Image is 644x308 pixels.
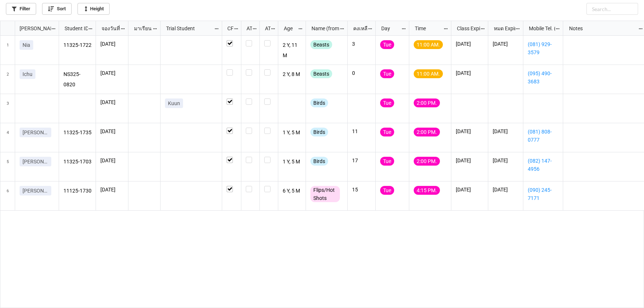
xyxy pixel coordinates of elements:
p: [DATE] [493,157,519,164]
a: (081) 929-3579 [528,40,558,56]
p: 11125-1730 [63,186,92,196]
p: [DATE] [456,40,483,48]
p: [PERSON_NAME] [23,129,48,136]
div: Mobile Tel. (from Nick Name) [524,24,555,32]
p: 15 [352,186,371,193]
p: 6 Y, 5 M [283,186,302,196]
div: Day [377,24,401,32]
p: [DATE] [456,69,483,77]
a: (082) 147-4956 [528,157,558,173]
div: Beasts [310,69,332,78]
span: 3 [7,94,9,123]
p: 11325-1735 [63,128,92,138]
p: 11325-1703 [63,157,92,167]
div: คงเหลือ (from Nick Name) [349,24,368,32]
a: Filter [6,3,36,15]
p: [DATE] [100,40,124,48]
div: Trial Student [162,24,214,32]
span: 4 [7,123,9,152]
div: Birds [310,98,328,107]
div: Time [410,24,443,32]
p: 2 Y, 11 M [283,40,302,60]
div: 11:00 AM. [414,69,443,78]
div: มาเรียน [130,24,153,32]
p: Kuun [168,100,180,107]
div: Class Expiration [452,24,480,32]
div: Name (from Class) [307,24,340,32]
p: Nia [23,41,30,49]
div: Flips/Hot Shots [310,186,340,202]
div: ATT [242,24,252,32]
p: NS325-0820 [63,69,92,89]
div: Tue [380,98,394,107]
div: [PERSON_NAME] Name [15,24,51,32]
a: (090) 245-7171 [528,186,558,202]
div: จองวันที่ [97,24,121,32]
div: 11:00 AM. [414,40,443,49]
span: 6 [7,181,9,210]
p: Ichu [23,70,32,78]
a: (081) 808-0777 [528,128,558,144]
div: Student ID (from [PERSON_NAME] Name) [60,24,88,32]
p: [DATE] [100,157,124,164]
p: 17 [352,157,371,164]
p: [DATE] [456,186,483,193]
p: 1 Y, 5 M [283,128,302,138]
p: [PERSON_NAME] [23,187,48,194]
p: 3 [352,40,371,48]
div: CF [223,24,234,32]
p: [DATE] [456,128,483,135]
span: 1 [7,36,9,65]
p: [PERSON_NAME] [23,158,48,165]
p: 1 Y, 5 M [283,157,302,167]
div: Birds [310,157,328,166]
div: 2:00 PM. [414,157,440,166]
p: [DATE] [493,40,519,48]
a: Sort [42,3,72,15]
input: Search... [586,3,638,15]
div: Notes [565,24,638,32]
p: [DATE] [493,186,519,193]
div: Tue [380,186,394,195]
div: Tue [380,69,394,78]
p: [DATE] [100,128,124,135]
p: [DATE] [100,98,124,106]
div: grid [0,21,59,36]
div: Tue [380,157,394,166]
p: [DATE] [100,186,124,193]
span: 2 [7,65,9,94]
div: 2:00 PM. [414,98,440,107]
div: Birds [310,128,328,136]
p: 0 [352,69,371,77]
div: 2:00 PM. [414,128,440,136]
p: 11325-1722 [63,40,92,51]
div: Beasts [310,40,332,49]
div: ATK [261,24,271,32]
span: 5 [7,152,9,181]
p: [DATE] [493,128,519,135]
div: หมด Expired date (from [PERSON_NAME] Name) [489,24,515,32]
div: 4:15 PM. [414,186,440,195]
p: [DATE] [456,157,483,164]
div: Age [279,24,298,32]
div: Tue [380,128,394,136]
div: Tue [380,40,394,49]
p: 11 [352,128,371,135]
a: Height [78,3,110,15]
p: [DATE] [100,69,124,77]
p: 2 Y, 8 M [283,69,302,80]
a: (095) 490-3683 [528,69,558,86]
